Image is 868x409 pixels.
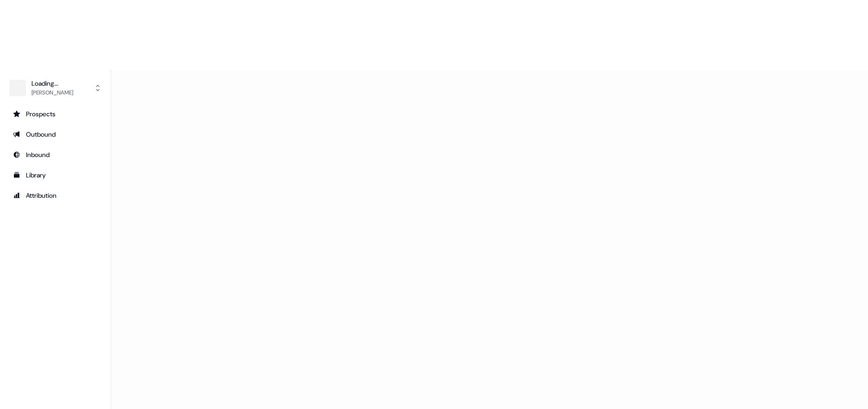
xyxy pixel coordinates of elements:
[7,77,103,99] button: Loading...[PERSON_NAME]
[7,147,103,162] a: Go to Inbound
[13,109,98,119] div: Prospects
[13,130,98,139] div: Outbound
[31,88,73,97] div: [PERSON_NAME]
[13,191,98,200] div: Attribution
[13,170,98,180] div: Library
[7,127,103,142] a: Go to outbound experience
[7,168,103,182] a: Go to templates
[7,107,103,121] a: Go to prospects
[13,150,98,159] div: Inbound
[7,188,103,203] a: Go to attribution
[31,79,73,88] div: Loading...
